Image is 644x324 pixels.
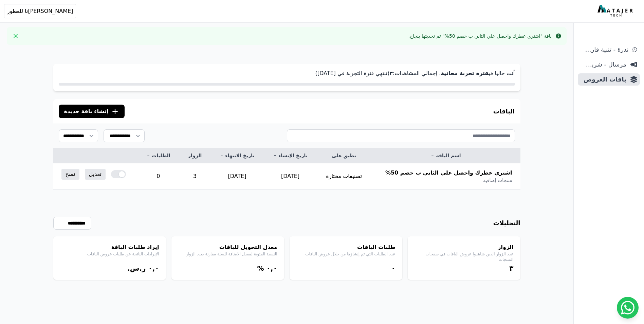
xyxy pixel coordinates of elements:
[257,264,264,272] span: %
[266,264,277,272] bdi: ۰,۰
[415,264,514,273] div: ۳
[296,264,395,273] div: ۰
[10,31,21,41] button: Close
[60,251,159,257] p: الإيرادات الناتجة عن طلبات عروض الباقات
[59,105,125,118] button: إنشاء باقة جديدة
[64,107,109,115] span: إنشاء باقة جديدة
[389,70,393,76] strong: ۳
[60,243,159,251] h4: إيراد طلبات الباقة
[178,251,277,257] p: النسبة المئوية لمعدل الاضافة للسلة مقارنة بعدد الزوار
[4,4,76,18] button: [PERSON_NAME]نا للعطور
[415,243,514,251] h4: الزوار
[61,169,79,180] a: نسخ
[385,169,512,177] span: اشتري عطرك واحصل علي الثاني ب خصم 50%
[415,251,514,262] p: عدد الزوار الذين شاهدوا عروض الباقات في صفحات المنتجات
[179,163,210,190] td: 3
[264,163,317,190] td: [DATE]
[317,148,371,163] th: تطبق على
[581,75,626,84] span: باقات العروض
[59,69,515,77] p: أنت حاليا في . إجمالي المشاهدات: (تنتهي فترة التجربة في [DATE])
[179,148,210,163] th: الزوار
[441,70,489,76] strong: فترة تجربة مجانية
[272,152,309,159] a: تاريخ الإنشاء
[296,243,395,251] h4: طلبات الباقات
[597,5,634,17] img: MatajerTech Logo
[581,60,626,69] span: مرسال - شريط دعاية
[493,218,520,228] h3: التحليلات
[379,152,512,159] a: اسم الباقة
[178,243,277,251] h4: معدل التحويل للباقات
[85,169,106,180] a: تعديل
[137,163,179,190] td: 0
[127,264,146,272] span: ر.س.
[219,152,256,159] a: تاريخ الانتهاء
[483,177,512,184] span: منتجات إضافية
[581,45,628,54] span: ندرة - تنبية قارب علي النفاذ
[408,33,552,39] div: باقة "اشتري عطرك واحصل علي الثاني ب خصم 50%" تم تحديثها بنجاح.
[493,107,515,116] h3: الباقات
[7,7,73,15] span: [PERSON_NAME]نا للعطور
[148,264,159,272] bdi: ۰,۰
[146,152,171,159] a: الطلبات
[317,163,371,190] td: تصنيفات مختارة
[210,163,264,190] td: [DATE]
[296,251,395,257] p: عدد الطلبات التي تم إنشاؤها من خلال عروض الباقات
